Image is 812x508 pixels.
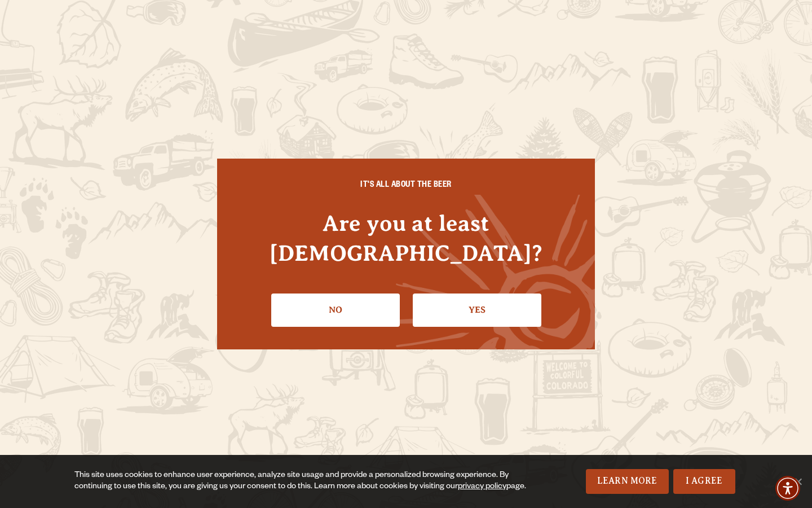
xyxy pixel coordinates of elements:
h4: Are you at least [DEMOGRAPHIC_DATA]? [240,208,572,268]
a: Confirm I'm 21 or older [413,294,541,326]
a: I Agree [673,469,735,494]
a: No [271,294,400,326]
div: Accessibility Menu [775,476,800,501]
a: privacy policy [458,483,506,492]
div: This site uses cookies to enhance user experience, analyze site usage and provide a personalized ... [74,470,528,493]
a: Learn More [586,469,669,494]
h6: IT'S ALL ABOUT THE BEER [240,181,572,191]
